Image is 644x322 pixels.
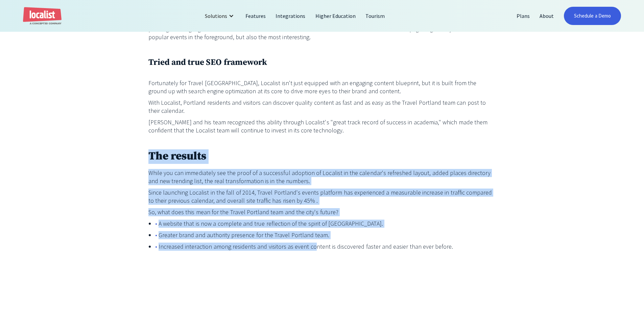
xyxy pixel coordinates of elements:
a: Tourism [361,8,390,24]
div: Solutions [200,8,241,24]
p: ‍ [148,138,496,146]
p: ‍ [148,45,496,53]
p: With Localist, Portland residents and visitors can discover quality content as fast and as easy a... [148,99,496,115]
li: A website that is now a complete and true reflection of the spirit of [GEOGRAPHIC_DATA]. [155,220,496,228]
p: Fortunately for Travel [GEOGRAPHIC_DATA], Localist isn't just equipped with an engaging content b... [148,79,496,95]
a: home [23,7,62,25]
a: Plans [512,8,535,24]
p: So, what does this mean for the Travel Portland team and the city's future? [148,208,496,216]
h2: The results [148,149,496,164]
p: Since launching Localist in the fall of 2014, Travel Portland's events platform has experienced a... [148,189,496,205]
div: Solutions [205,12,227,20]
li: Increased interaction among residents and visitors as event content is discovered faster and easi... [155,243,496,251]
li: Greater brand and authority presence for the Travel Portland team. [155,231,496,239]
a: Integrations [271,8,310,24]
a: Higher Education [311,8,361,24]
h3: Tried and true SEO framework [148,56,496,69]
a: Features [241,8,271,24]
a: About [535,8,559,24]
p: [PERSON_NAME] and his team recognized this ability through Localist's "great track record of succ... [148,118,496,134]
p: While you can immediately see the proof of a successful adoption of Localist in the calendar's re... [148,169,496,185]
a: Schedule a Demo [564,7,621,25]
